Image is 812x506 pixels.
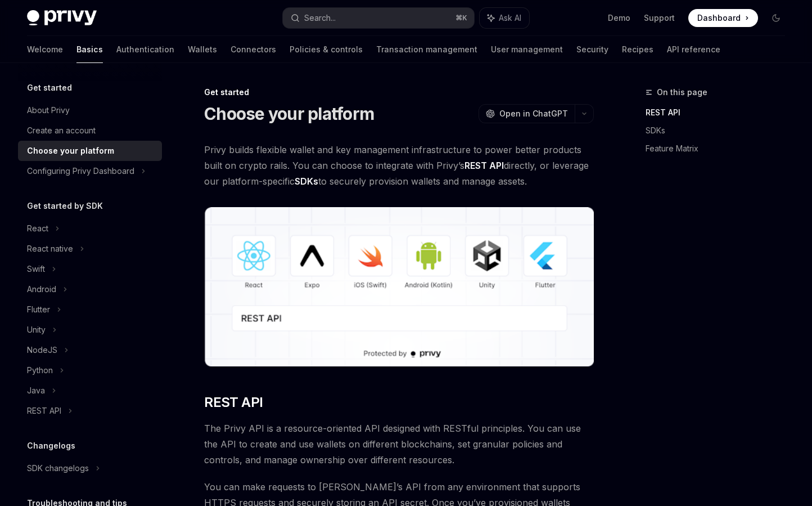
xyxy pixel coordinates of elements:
[688,9,758,27] a: Dashboard
[18,120,162,141] a: Create an account
[27,384,45,397] div: Java
[27,10,97,26] img: dark logo
[667,36,720,63] a: API reference
[27,104,70,117] div: About Privy
[27,81,72,95] h5: Get started
[27,364,53,377] div: Python
[27,242,73,256] div: React native
[27,124,96,137] div: Create an account
[295,176,318,187] strong: SDKs
[27,303,50,316] div: Flutter
[18,141,162,161] a: Choose your platform
[479,104,575,123] button: Open in ChatGPT
[455,14,467,23] span: ⌘ K
[27,283,56,296] div: Android
[204,393,263,411] span: REST API
[304,11,336,25] div: Search...
[204,87,594,98] div: Get started
[27,262,45,276] div: Swift
[480,8,529,28] button: Ask AI
[27,199,103,213] h5: Get started by SDK
[27,36,63,63] a: Welcome
[27,462,89,475] div: SDK changelogs
[608,12,630,24] a: Demo
[231,36,276,63] a: Connectors
[646,122,794,140] a: SDKs
[491,36,563,63] a: User management
[27,222,48,235] div: React
[767,9,785,27] button: Toggle dark mode
[646,104,794,122] a: REST API
[464,160,504,171] strong: REST API
[188,36,217,63] a: Wallets
[204,104,374,124] h1: Choose your platform
[27,439,75,453] h5: Changelogs
[499,108,568,119] span: Open in ChatGPT
[27,144,114,158] div: Choose your platform
[622,36,653,63] a: Recipes
[27,343,57,357] div: NodeJS
[18,100,162,120] a: About Privy
[204,420,594,468] span: The Privy API is a resource-oriented API designed with RESTful principles. You can use the API to...
[27,323,46,337] div: Unity
[290,36,363,63] a: Policies & controls
[116,36,174,63] a: Authentication
[204,207,594,366] img: images/Platform2.png
[657,86,707,99] span: On this page
[27,404,61,418] div: REST API
[204,142,594,189] span: Privy builds flexible wallet and key management infrastructure to power better products built on ...
[76,36,103,63] a: Basics
[376,36,477,63] a: Transaction management
[283,8,475,28] button: Search...⌘K
[576,36,608,63] a: Security
[646,140,794,158] a: Feature Matrix
[697,12,741,24] span: Dashboard
[27,164,134,178] div: Configuring Privy Dashboard
[499,12,521,24] span: Ask AI
[644,12,675,24] a: Support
